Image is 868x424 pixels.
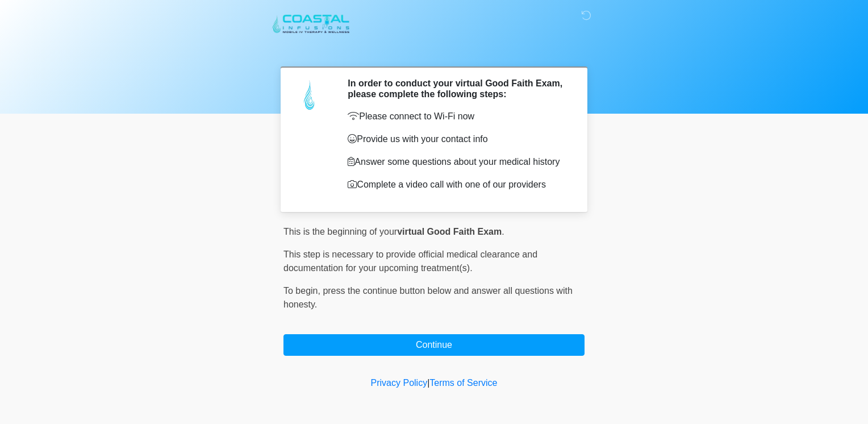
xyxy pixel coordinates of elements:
[502,227,504,236] span: .
[427,378,429,388] a: |
[292,78,326,112] img: Agent Avatar
[348,178,567,192] p: Complete a video call with one of our providers
[348,110,567,123] p: Please connect to Wi-Fi now
[283,250,537,273] span: This step is necessary to provide official medical clearance and documentation for your upcoming ...
[397,227,502,236] strong: virtual Good Faith Exam
[283,286,323,296] span: To begin,
[272,9,350,34] img: Coastal Infusions Mobile IV Therapy and Wellness Logo
[283,286,573,309] span: press the continue button below and answer all questions with honesty.
[429,378,497,388] a: Terms of Service
[283,227,397,236] span: This is the beginning of your
[283,334,585,356] button: Continue
[348,155,567,169] p: Answer some questions about your medical history
[275,41,593,62] h1: ‎ ‎ ‎
[371,378,428,388] a: Privacy Policy
[348,132,567,146] p: Provide us with your contact info
[348,78,567,99] h2: In order to conduct your virtual Good Faith Exam, please complete the following steps:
